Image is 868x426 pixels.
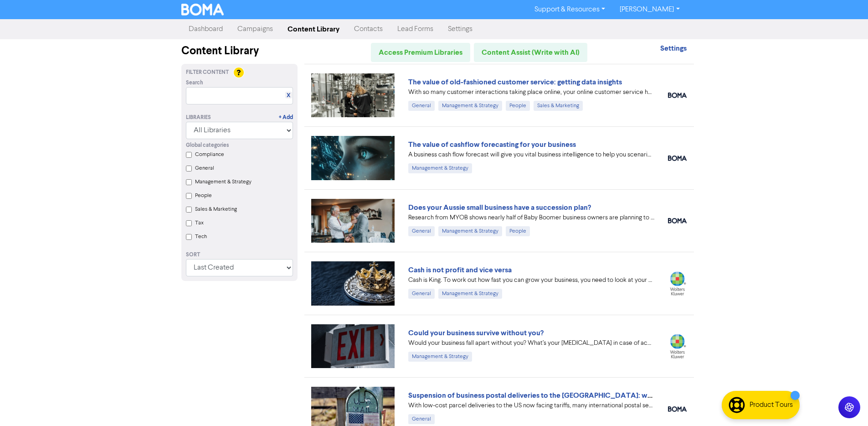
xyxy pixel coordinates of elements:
a: Access Premium Libraries [371,43,470,62]
a: + Add [279,114,293,122]
a: [PERSON_NAME] [612,2,687,17]
label: Tax [195,219,204,227]
label: Compliance [195,151,224,159]
div: Cash is King. To work out how fast you can grow your business, you need to look at your projected... [408,275,654,285]
img: wolterskluwer [668,334,687,358]
a: The value of old-fashioned customer service: getting data insights [408,78,622,87]
label: Sales & Marketing [195,205,237,213]
img: boma [668,218,687,223]
img: BOMA Logo [181,4,224,16]
a: Settings [660,45,687,52]
img: boma [668,406,687,412]
a: X [287,92,290,99]
label: Management & Strategy [195,178,252,186]
div: With low-cost parcel deliveries to the US now facing tariffs, many international postal services ... [408,401,654,410]
a: Does your Aussie small business have a succession plan? [408,203,591,212]
div: Libraries [186,114,211,122]
div: Sales & Marketing [534,101,583,111]
img: boma_accounting [668,156,687,161]
div: Management & Strategy [438,289,502,299]
div: Filter Content [186,68,293,77]
div: A business cash flow forecast will give you vital business intelligence to help you scenario-plan... [408,150,654,160]
div: General [408,289,435,299]
img: boma [668,93,687,98]
a: Contacts [347,20,390,38]
div: Management & Strategy [438,101,502,111]
div: Management & Strategy [408,352,472,362]
div: General [408,414,435,424]
a: Suspension of business postal deliveries to the [GEOGRAPHIC_DATA]: what options do you have? [408,391,729,400]
div: General [408,101,435,111]
div: Management & Strategy [438,226,502,236]
strong: Settings [660,44,687,53]
iframe: Chat Widget [822,382,868,426]
div: Research from MYOB shows nearly half of Baby Boomer business owners are planning to exit in the n... [408,213,654,223]
div: Content Library [181,43,298,59]
label: People [195,192,212,200]
img: wolterskluwer [668,271,687,296]
div: Management & Strategy [408,163,472,173]
div: People [506,101,530,111]
a: Lead Forms [390,20,441,38]
div: Sort [186,251,293,259]
div: With so many customer interactions taking place online, your online customer service has to be fi... [408,88,654,97]
div: Would your business fall apart without you? What’s your Plan B in case of accident, illness, or j... [408,338,654,348]
a: Content Library [280,20,347,38]
span: Search [186,79,203,87]
a: Cash is not profit and vice versa [408,265,512,275]
div: General [408,226,435,236]
label: Tech [195,233,207,241]
a: Could your business survive without you? [408,328,544,338]
label: General [195,164,214,172]
a: Settings [441,20,480,38]
a: Campaigns [230,20,280,38]
a: Content Assist (Write with AI) [474,43,587,62]
a: Support & Resources [527,2,612,17]
div: Global categories [186,141,293,150]
a: The value of cashflow forecasting for your business [408,140,576,149]
div: People [506,226,530,236]
a: Dashboard [181,20,230,38]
